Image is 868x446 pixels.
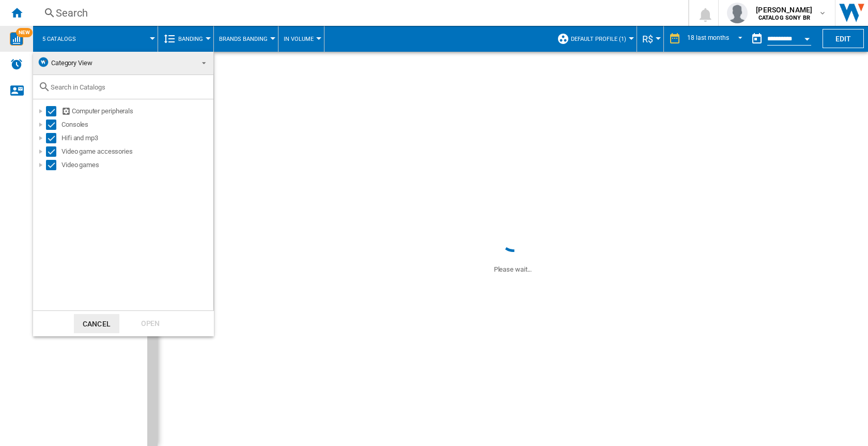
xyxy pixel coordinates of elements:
md-checkbox: Select [46,133,61,143]
div: Hifi and mp3 [61,133,212,143]
span: Category View [51,59,92,67]
div: Video games [61,160,212,170]
md-checkbox: Select [46,106,61,116]
div: Consoles [61,120,212,130]
div: Video game accessories [61,146,212,157]
md-checkbox: Select [46,120,61,130]
input: Search in Catalogs [51,83,208,91]
img: wiser-icon-blue.png [37,56,50,68]
button: Cancel [74,314,119,333]
div: Open [128,314,173,333]
md-checkbox: Select [46,160,61,170]
md-checkbox: Select [46,146,61,157]
div: Computer peripherals [61,106,212,116]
